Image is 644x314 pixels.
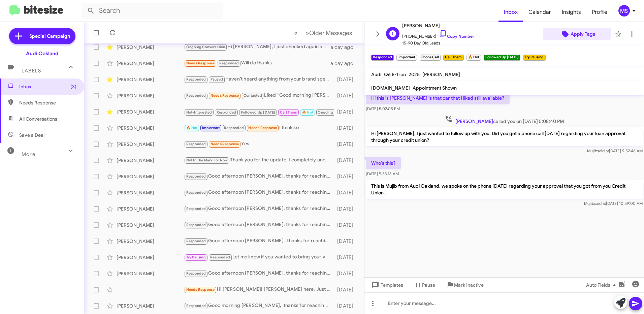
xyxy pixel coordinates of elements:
[334,238,359,245] div: [DATE]
[523,55,545,61] small: Try Pausing
[366,157,401,169] p: Who's this?
[22,151,35,157] span: More
[439,34,474,39] a: Copy Number
[117,206,184,212] div: [PERSON_NAME]
[117,157,184,164] div: [PERSON_NAME]
[334,206,359,212] div: [DATE]
[334,108,359,115] div: [DATE]
[117,173,184,180] div: [PERSON_NAME]
[219,61,239,65] span: Responded
[184,286,334,293] div: Hi [PERSON_NAME]! [PERSON_NAME] here. Just circling back on [PERSON_NAME]'s message. We would lov...
[556,2,586,22] a: Insights
[184,270,334,277] div: Good afternoon [PERSON_NAME], thanks for reaching out. We’d love to see the vehicle in person to ...
[420,55,441,61] small: Phone Call
[543,28,612,40] button: Apply Tags
[186,271,206,276] span: Responded
[184,221,334,229] div: Good afternoon [PERSON_NAME], thanks for reaching out. We’d love to see the vehicle in person to ...
[334,76,359,83] div: [DATE]
[523,2,556,22] span: Calendar
[186,45,225,49] span: Ongoing Conversation
[117,141,184,148] div: [PERSON_NAME]
[117,108,184,115] div: [PERSON_NAME]
[186,239,206,243] span: Responded
[581,279,624,291] button: Auto Fields
[334,303,359,309] div: [DATE]
[117,125,184,131] div: [PERSON_NAME]
[334,141,359,148] div: [DATE]
[117,222,184,228] div: [PERSON_NAME]
[613,5,637,17] button: MS
[402,30,474,40] span: [PHONE_NUMBER]
[19,132,44,138] span: Save a Deal
[334,173,359,180] div: [DATE]
[186,142,206,146] span: Responded
[184,253,334,261] div: Let me know if you wanted to bring your vehicle here at [GEOGRAPHIC_DATA], we would love to evalu...
[441,279,489,291] button: Mark Inactive
[202,126,220,130] span: Important
[442,115,567,125] span: called you on [DATE] 5:08:40 PM
[186,93,206,98] span: Responded
[334,92,359,99] div: [DATE]
[366,180,643,199] p: This is Mujib from Audi Oakland, we spoke on the phone [DATE] regarding your approval that you go...
[210,255,230,259] span: Responded
[184,59,330,67] div: Will do thanks
[184,189,334,196] div: Good afternoon [PERSON_NAME], thanks for reaching out. We’d love to see the vehicle(s) in person ...
[498,2,523,22] span: Inbox
[586,279,618,291] span: Auto Fields
[455,118,493,124] span: [PERSON_NAME]
[117,44,184,51] div: [PERSON_NAME]
[186,77,206,82] span: Responded
[422,71,460,77] span: [PERSON_NAME]
[309,29,352,37] span: Older Messages
[584,201,643,206] span: Mujib [DATE] 10:59:00 AM
[586,2,613,22] a: Profile
[318,110,357,115] span: Ongoing Conversation
[117,60,184,67] div: [PERSON_NAME]
[241,110,276,115] span: Followed Up [DATE]
[402,22,474,30] span: [PERSON_NAME]
[82,3,223,19] input: Search
[117,270,184,277] div: [PERSON_NAME]
[184,302,334,310] div: Good morning [PERSON_NAME], thanks for reaching out. We’d love to see the vehicle in person to gi...
[184,75,334,83] div: Haven’t heard anything from your brand specialist since last week so I'm assuming there is no nee...
[334,286,359,293] div: [DATE]
[217,110,236,115] span: Responded
[117,189,184,196] div: [PERSON_NAME]
[186,255,206,259] span: Try Pausing
[402,40,474,46] span: 15-90 Day Old Leads
[366,92,510,104] p: Hi this is [PERSON_NAME] is that car that I liked still available?
[186,190,206,195] span: Responded
[334,189,359,196] div: [DATE]
[186,174,206,179] span: Responded
[618,5,630,17] div: MS
[571,28,595,40] span: Apply Tags
[409,71,420,77] span: 2025
[334,270,359,277] div: [DATE]
[186,61,215,65] span: Needs Response
[409,279,441,291] button: Pause
[184,205,334,213] div: Good afternoon [PERSON_NAME], thanks for reaching out. We’d love to see the vehicle in person to ...
[396,55,417,61] small: Important
[364,279,409,291] button: Templates
[224,126,244,130] span: Responded
[117,303,184,309] div: [PERSON_NAME]
[594,201,606,206] span: said at
[371,55,394,61] small: Responded
[302,110,313,115] span: 🔥 Hot
[334,222,359,228] div: [DATE]
[294,29,298,37] span: «
[305,29,309,37] span: »
[19,83,76,90] span: Inbox
[334,125,359,131] div: [DATE]
[244,93,262,98] span: Contacted
[184,92,334,99] div: Liked “Good morning [PERSON_NAME], thanks for reaching out. We'd love to see the vehicle in perso...
[19,116,57,122] span: All Conversations
[366,127,643,146] p: Hi [PERSON_NAME], I just wanted to follow up with you. Did you get a phone call [DATE] regarding ...
[280,110,297,115] span: Call Them
[9,28,75,44] a: Special Campaign
[186,207,206,211] span: Responded
[587,148,643,153] span: Mujib [DATE] 9:52:46 AM
[22,68,41,74] span: Labels
[186,126,198,130] span: 🔥 Hot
